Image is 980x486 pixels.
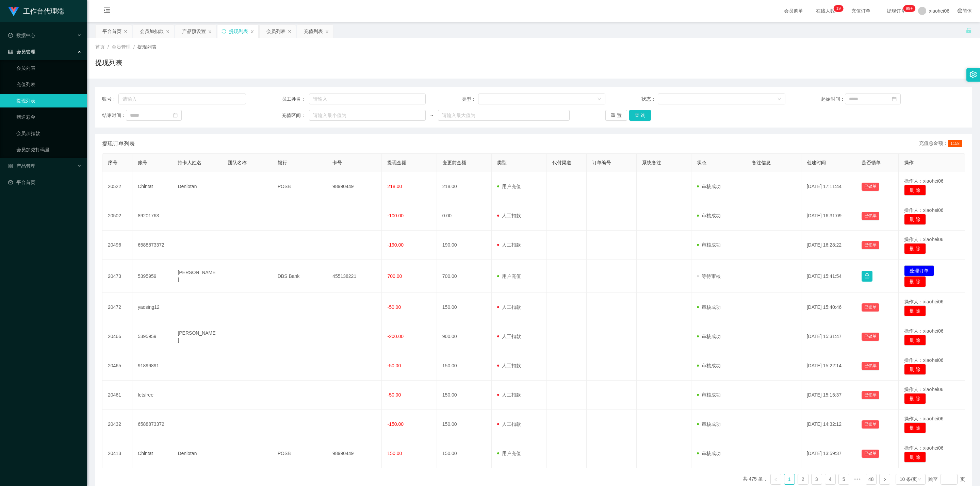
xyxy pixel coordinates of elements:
[304,25,323,38] div: 充值列表
[16,110,82,124] a: 赠送彩金
[16,78,82,91] a: 充值列表
[697,242,721,248] span: 审核成功
[883,9,909,13] span: 提现订单
[8,49,13,54] i: 图标: table
[892,97,897,101] i: 图标: calendar
[102,231,132,260] td: 20496
[866,474,877,485] li: 48
[801,231,856,260] td: [DATE] 16:28:22
[228,160,247,165] span: 团队名称
[172,439,222,468] td: Deniotan
[182,25,206,38] div: 产品预设置
[102,25,121,38] div: 平台首页
[137,44,157,50] span: 提现列表
[282,112,309,119] span: 充值区间：
[833,5,843,12] sup: 19
[743,474,768,485] li: 共 475 条，
[102,140,135,148] span: 提现订单列表
[387,304,401,310] span: -50.00
[821,96,845,103] span: 起始时间：
[629,110,651,121] button: 查 询
[592,160,611,165] span: 订单编号
[102,439,132,468] td: 20413
[904,393,926,404] button: 删 除
[770,474,781,485] li: 上一页
[836,5,838,12] p: 1
[132,201,172,231] td: 89201763
[8,8,64,14] a: 工作台代理端
[784,474,795,484] a: 1
[597,97,601,102] i: 图标: down
[966,28,972,34] i: 图标: unlock
[387,160,406,165] span: 提现金额
[807,160,826,165] span: 创建时间
[862,362,879,370] button: 已锁单
[462,96,478,103] span: 类型：
[8,163,35,169] span: 产品管理
[387,184,402,189] span: 218.00
[437,260,492,293] td: 700.00
[438,110,569,121] input: 请输入最大值为
[442,160,466,165] span: 变更前金额
[102,351,132,381] td: 20465
[95,0,118,22] i: 图标: menu-fold
[208,30,212,34] i: 图标: close
[309,94,426,104] input: 请输入
[801,351,856,381] td: [DATE] 15:22:14
[697,184,721,189] span: 审核成功
[132,231,172,260] td: 6588873372
[266,25,285,38] div: 会员列表
[497,421,521,427] span: 人工扣款
[387,363,401,368] span: -50.00
[697,421,721,427] span: 审核成功
[132,410,172,439] td: 6588873372
[904,207,944,213] span: 操作人：xiaohei06
[272,439,327,468] td: POSB
[437,293,492,322] td: 150.00
[801,201,856,231] td: [DATE] 16:31:09
[497,334,521,339] span: 人工扣款
[95,57,122,68] h1: 提现列表
[497,363,521,368] span: 人工扣款
[325,30,329,34] i: 图标: close
[387,334,403,339] span: -200.00
[919,140,965,148] div: 充值总金额：
[124,30,128,34] i: 图标: close
[332,160,342,165] span: 卡号
[862,241,879,249] button: 已锁单
[862,391,879,399] button: 已锁单
[904,276,926,287] button: 删 除
[172,260,222,293] td: [PERSON_NAME]
[387,421,403,427] span: -150.00
[16,143,82,156] a: 会员加减打码量
[697,451,721,456] span: 审核成功
[812,474,822,484] a: 3
[904,185,926,196] button: 删 除
[904,243,926,254] button: 删 除
[883,477,887,482] i: 图标: right
[813,9,838,13] span: 在线人数
[133,44,135,50] span: /
[118,94,246,104] input: 请输入
[903,5,915,12] sup: 1073
[852,474,863,485] span: •••
[784,474,795,485] li: 1
[904,357,944,363] span: 操作人：xiaohei06
[752,160,771,165] span: 备注信息
[437,172,492,201] td: 218.00
[102,96,118,103] span: 账号：
[798,474,808,485] li: 2
[172,322,222,351] td: [PERSON_NAME]
[437,322,492,351] td: 900.00
[437,439,492,468] td: 150.00
[862,333,879,341] button: 已锁单
[697,273,721,279] span: 等待审核
[497,451,521,456] span: 用户充值
[798,474,808,484] a: 2
[8,33,13,38] i: 图标: check-circle-o
[697,213,721,218] span: 审核成功
[862,271,872,282] button: 图标: lock
[23,0,64,22] h1: 工作台代理端
[497,160,507,165] span: 类型
[16,127,82,140] a: 会员加扣款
